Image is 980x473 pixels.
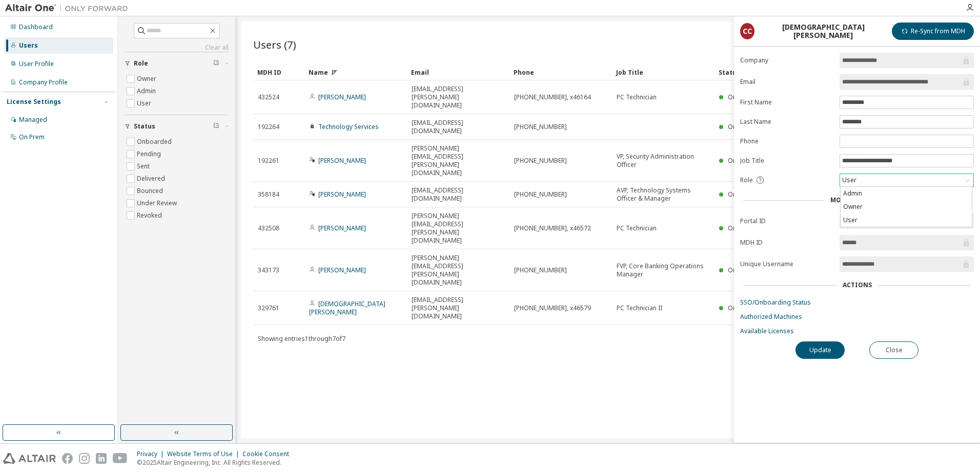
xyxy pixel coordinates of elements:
label: Pending [137,148,163,160]
span: [PHONE_NUMBER] [514,123,567,131]
span: FVP, Core Banking Operations Manager [617,262,710,278]
label: Under Review [137,197,179,209]
img: youtube.svg [113,453,128,464]
div: User Profile [19,60,54,68]
label: Job Title [740,157,833,165]
label: Bounced [137,185,165,197]
span: 358184 [258,190,279,199]
span: [PHONE_NUMBER], x46579 [514,304,591,312]
label: Admin [137,85,158,97]
label: MDH ID [740,239,833,247]
span: Role [740,176,753,184]
button: Status [125,115,229,138]
label: Unique Username [740,260,833,268]
span: PC Technician [617,224,657,232]
div: Email [411,64,505,80]
button: Re-Sync from MDH [892,23,974,40]
span: Role [134,59,148,68]
span: [PHONE_NUMBER] [514,266,567,274]
span: Clear filter [213,59,219,68]
li: Admin [841,187,972,200]
span: 343173 [258,266,279,274]
li: Owner [841,200,972,213]
span: Status [134,122,155,131]
a: [PERSON_NAME] [318,156,366,165]
span: Clear filter [213,122,219,131]
img: linkedin.svg [96,453,107,464]
label: User [137,97,153,110]
span: PC Technician [617,93,657,101]
span: Users (7) [253,37,296,52]
label: Sent [137,160,152,173]
img: Altair One [5,3,133,13]
span: [EMAIL_ADDRESS][PERSON_NAME][DOMAIN_NAME] [412,85,505,110]
span: More Details [830,196,876,204]
div: Managed [19,116,47,124]
span: Onboarded [728,93,763,101]
div: CC [740,23,754,39]
label: Company [740,56,833,64]
div: Phone [514,64,608,80]
img: altair_logo.svg [3,453,56,464]
span: Onboarded [728,156,763,165]
span: AVP, Technology Systems Officer & Manager [617,186,710,203]
span: [PHONE_NUMBER], x46572 [514,224,591,232]
a: [PERSON_NAME] [318,190,366,199]
span: Onboarded [728,304,763,312]
div: User [840,174,973,186]
span: Onboarded [728,122,763,131]
img: facebook.svg [62,453,73,464]
span: 329761 [258,304,279,312]
div: Cookie Consent [242,450,295,458]
span: Onboarded [728,266,763,274]
label: Revoked [137,209,164,222]
a: SSO/Onboarding Status [740,298,974,307]
div: Status [719,64,909,80]
div: Privacy [137,450,167,458]
button: Update [795,341,845,359]
div: Users [19,41,38,50]
span: 192261 [258,157,279,165]
span: [EMAIL_ADDRESS][DOMAIN_NAME] [412,119,505,135]
div: Name [309,64,403,80]
div: Job Title [616,64,710,80]
a: [DEMOGRAPHIC_DATA][PERSON_NAME] [309,299,385,316]
div: On Prem [19,133,45,141]
span: [EMAIL_ADDRESS][DOMAIN_NAME] [412,186,505,203]
span: [PHONE_NUMBER], x46164 [514,93,591,101]
div: Actions [843,281,872,289]
div: Dashboard [19,23,53,31]
span: Onboarded [728,190,763,199]
span: Showing entries 1 through 7 of 7 [258,334,345,343]
div: User [841,175,858,186]
span: Onboarded [728,224,763,232]
div: License Settings [7,98,61,106]
label: Owner [137,73,158,85]
button: Role [125,52,229,75]
label: Delivered [137,173,167,185]
label: Phone [740,137,833,145]
label: Portal ID [740,217,833,225]
a: [PERSON_NAME] [318,93,366,101]
a: Authorized Machines [740,313,974,321]
span: [PERSON_NAME][EMAIL_ADDRESS][PERSON_NAME][DOMAIN_NAME] [412,254,505,287]
a: Available Licenses [740,327,974,335]
a: Technology Services [318,122,379,131]
div: MDH ID [257,64,300,80]
label: Email [740,78,833,86]
span: [PHONE_NUMBER] [514,157,567,165]
a: [PERSON_NAME] [318,224,366,232]
span: 432508 [258,224,279,232]
span: [PHONE_NUMBER] [514,190,567,199]
span: 192264 [258,123,279,131]
div: Company Profile [19,78,68,87]
span: VP, Security Administration Officer [617,153,710,169]
a: Clear all [125,44,229,52]
label: Onboarded [137,136,174,148]
label: Last Name [740,118,833,126]
span: [EMAIL_ADDRESS][PERSON_NAME][DOMAIN_NAME] [412,296,505,320]
a: [PERSON_NAME] [318,266,366,274]
p: © 2025 Altair Engineering, Inc. All Rights Reserved. [137,458,295,467]
div: Website Terms of Use [167,450,242,458]
span: 432524 [258,93,279,101]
